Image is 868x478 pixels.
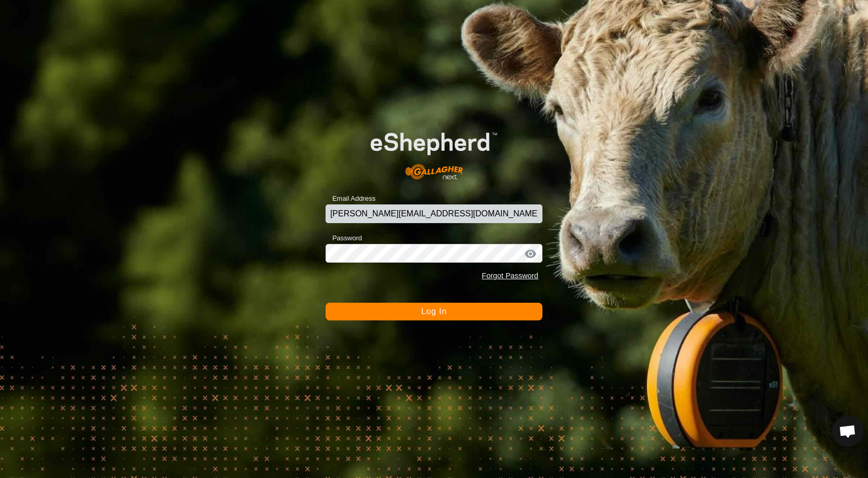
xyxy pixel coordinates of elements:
[326,193,375,204] label: Email Address
[326,204,542,223] input: Email Address
[482,272,538,280] a: Forgot Password
[326,233,362,243] label: Password
[326,303,542,320] button: Log In
[421,307,447,316] span: Log In
[347,114,521,188] img: E-shepherd Logo
[832,416,863,447] div: Open chat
